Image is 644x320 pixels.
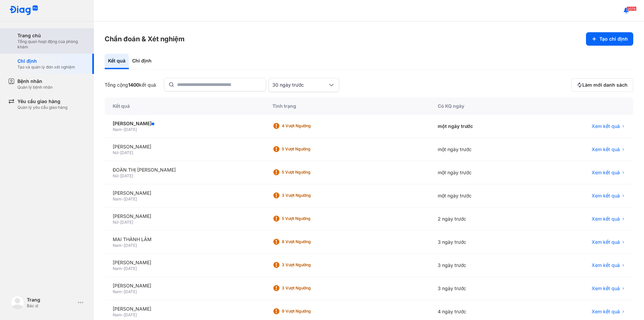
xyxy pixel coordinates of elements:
span: - [122,243,124,248]
div: Kết quả [105,97,264,115]
div: Tổng quan hoạt động của phòng khám [17,39,86,50]
span: Xem kết quả [592,239,620,245]
span: [DATE] [120,173,133,178]
span: Nữ [113,173,118,178]
div: 2 ngày trước [430,208,533,231]
span: Nam [113,127,122,132]
div: [PERSON_NAME] [113,143,256,150]
div: 3 ngày trước [430,254,533,277]
div: Tổng cộng kết quả [105,82,156,88]
span: Xem kết quả [592,146,620,153]
span: - [122,312,124,317]
span: Xem kết quả [592,192,620,199]
span: [DATE] [124,312,137,317]
span: [DATE] [120,220,133,225]
div: Chỉ định [129,54,155,69]
div: Trang [27,296,75,303]
span: Xem kết quả [592,123,620,130]
span: [DATE] [124,243,137,248]
span: Nam [113,312,122,317]
span: Nam [113,243,122,248]
span: - [122,196,124,201]
img: logo [11,296,24,309]
div: Chỉ định [17,58,75,64]
div: ĐOÀN THỊ [PERSON_NAME] [113,167,256,173]
div: Bác sĩ [27,303,75,309]
div: Có KQ ngày [430,97,533,115]
div: Bệnh nhân [17,78,53,85]
span: Nữ [113,220,118,225]
div: Quản lý bệnh nhân [17,85,53,90]
div: 5 Vượt ngưỡng [282,216,335,221]
div: 8 Vượt ngưỡng [282,239,335,244]
span: 2076 [627,6,637,11]
button: Làm mới danh sách [571,78,633,92]
div: 3 Vượt ngưỡng [282,285,335,291]
div: Tạo và quản lý đơn xét nghiệm [17,64,75,70]
div: 9 Vượt ngưỡng [282,309,335,314]
div: Trang chủ [17,32,86,39]
div: [PERSON_NAME] [113,190,256,196]
span: [DATE] [120,150,133,155]
span: Xem kết quả [592,262,620,269]
div: 3 ngày trước [430,277,533,300]
span: Nam [113,196,122,201]
span: - [118,220,120,225]
div: 3 Vượt ngưỡng [282,262,335,268]
div: một ngày trước [430,184,533,208]
span: Xem kết quả [592,216,620,222]
span: Xem kết quả [592,308,620,315]
div: [PERSON_NAME] [113,259,256,266]
button: Tạo chỉ định [586,32,633,46]
h3: Chẩn đoán & Xét nghiệm [105,34,184,44]
span: Xem kết quả [592,169,620,176]
span: Nam [113,289,122,294]
span: Nam [113,266,122,271]
div: Tình trạng [264,97,429,115]
img: logo [9,5,38,16]
div: [PERSON_NAME] [113,306,256,312]
div: 5 Vượt ngưỡng [282,146,335,152]
div: 4 Vượt ngưỡng [282,123,335,129]
div: Kết quả [105,54,129,69]
span: - [118,150,120,155]
span: - [122,289,124,294]
div: [PERSON_NAME] [113,213,256,220]
div: một ngày trước [430,115,533,138]
span: [DATE] [124,289,137,294]
div: 3 Vượt ngưỡng [282,193,335,198]
div: 30 ngày trước [272,82,327,88]
div: một ngày trước [430,161,533,184]
span: Xem kết quả [592,285,620,292]
span: - [122,127,124,132]
div: một ngày trước [430,138,533,161]
div: Quản lý yêu cầu giao hàng [17,105,67,110]
span: Làm mới danh sách [582,82,628,88]
div: Yêu cầu giao hàng [17,98,67,105]
span: 1400 [128,82,139,88]
div: [PERSON_NAME] [113,120,256,127]
div: 5 Vượt ngưỡng [282,170,335,175]
div: MAI THÀNH LÂM [113,236,256,243]
div: [PERSON_NAME] [113,282,256,289]
div: 3 ngày trước [430,231,533,254]
span: [DATE] [124,196,137,201]
span: - [118,173,120,178]
span: - [122,266,124,271]
span: Nữ [113,150,118,155]
span: [DATE] [124,266,137,271]
span: [DATE] [124,127,137,132]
